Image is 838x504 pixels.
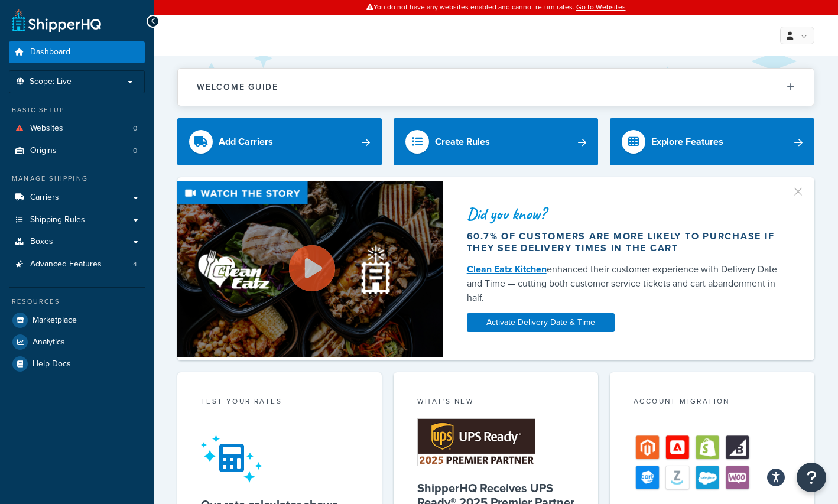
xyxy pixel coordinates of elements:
button: Open Resource Center [797,463,826,492]
div: Resources [9,297,145,307]
img: Video thumbnail [177,181,443,356]
div: Create Rules [435,134,490,150]
a: Clean Eatz Kitchen [467,262,547,276]
div: Test your rates [201,396,358,409]
div: Did you know? [467,206,786,222]
span: 0 [133,146,137,156]
a: Add Carriers [177,118,382,165]
h2: Welcome Guide [197,83,278,92]
div: Manage Shipping [9,174,145,184]
span: 4 [133,259,137,269]
span: Scope: Live [30,77,72,87]
div: Account Migration [634,396,791,409]
span: Websites [30,123,63,134]
div: Explore Features [651,134,723,150]
span: Origins [30,146,57,156]
div: Add Carriers [219,134,273,150]
div: enhanced their customer experience with Delivery Date and Time — cutting both customer service ti... [467,262,786,305]
span: Analytics [33,337,65,347]
span: 0 [133,123,137,134]
span: Carriers [30,193,59,203]
a: Explore Features [610,118,814,165]
span: Dashboard [30,47,70,57]
a: Shipping Rules [9,209,145,231]
a: Marketplace [9,310,145,331]
span: Advanced Features [30,259,102,269]
li: Advanced Features [9,253,145,275]
a: Go to Websites [576,2,626,12]
div: Basic Setup [9,105,145,115]
span: Help Docs [33,359,71,369]
span: Boxes [30,237,53,247]
div: 60.7% of customers are more likely to purchase if they see delivery times in the cart [467,230,786,254]
a: Create Rules [394,118,598,165]
span: Shipping Rules [30,215,85,225]
a: Boxes [9,231,145,253]
li: Origins [9,140,145,162]
a: Analytics [9,331,145,353]
a: Activate Delivery Date & Time [467,313,615,332]
a: Help Docs [9,353,145,375]
a: Dashboard [9,41,145,63]
div: What's New [417,396,574,409]
span: Marketplace [33,316,77,326]
a: Origins0 [9,140,145,162]
a: Carriers [9,187,145,209]
a: Advanced Features4 [9,253,145,275]
button: Welcome Guide [178,69,814,106]
a: Websites0 [9,118,145,139]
